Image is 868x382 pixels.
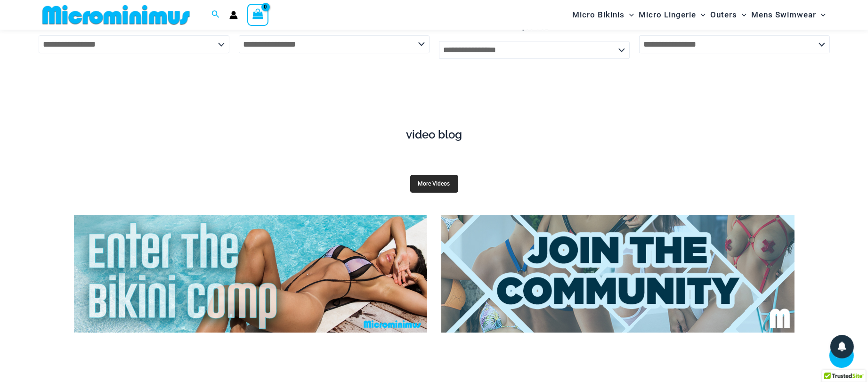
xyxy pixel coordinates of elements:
img: Enter Bikini Comp [74,215,427,333]
span: Menu Toggle [696,3,706,27]
span: Micro Lingerie [639,3,696,27]
a: View Shopping Cart, empty [247,4,269,25]
span: Micro Bikinis [572,3,625,27]
a: Search icon link [211,9,220,21]
span: Outers [710,3,737,27]
a: Micro BikinisMenu ToggleMenu Toggle [570,3,636,27]
a: OutersMenu ToggleMenu Toggle [708,3,749,27]
img: Join Community 2 [441,215,795,333]
a: More Videos [410,175,458,193]
span: Mens Swimwear [751,3,816,27]
a: Mens SwimwearMenu ToggleMenu Toggle [749,3,828,27]
a: Micro LingerieMenu ToggleMenu Toggle [636,3,708,27]
a: Account icon link [229,11,238,19]
span: Menu Toggle [816,3,826,27]
span: Menu Toggle [625,3,634,27]
img: MM SHOP LOGO FLAT [39,4,194,25]
span: Menu Toggle [737,3,746,27]
h4: video blog [46,128,823,142]
nav: Site Navigation [568,1,830,28]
